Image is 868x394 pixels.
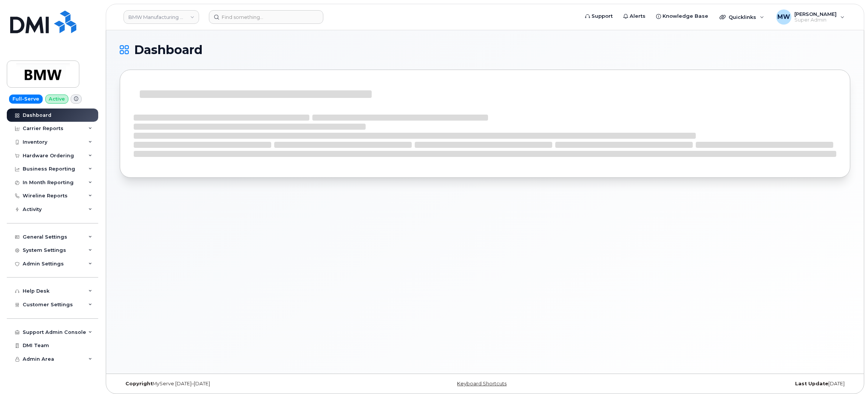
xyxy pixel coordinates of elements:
strong: Copyright [125,381,153,386]
div: MyServe [DATE]–[DATE] [120,381,363,387]
a: Keyboard Shortcuts [457,381,507,386]
strong: Last Update [795,381,828,386]
span: Dashboard [134,44,202,56]
div: [DATE] [607,381,850,387]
